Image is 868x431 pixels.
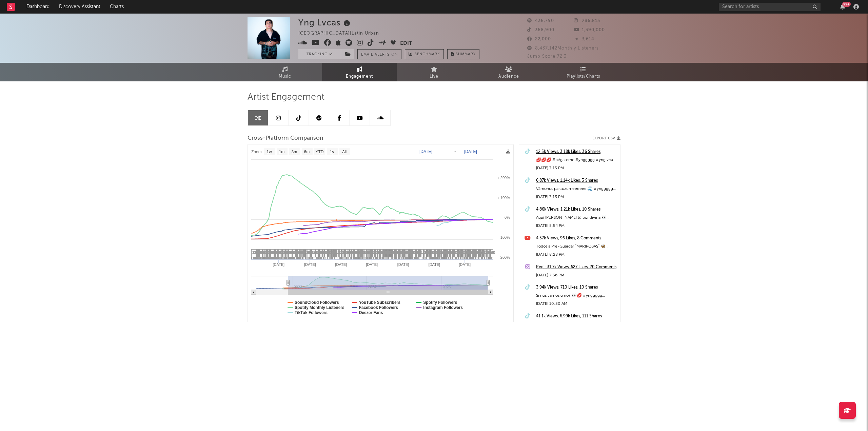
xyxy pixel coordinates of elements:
text: + 100% [497,196,510,200]
div: [GEOGRAPHIC_DATA] | Latin Urban [298,30,387,38]
span: 1 [306,250,308,254]
a: 12.5k Views, 3.18k Likes, 36 Shares [536,148,617,156]
text: -100% [499,235,510,239]
text: Instagram Followers [423,305,463,310]
span: 368,900 [527,28,554,32]
a: Benchmark [405,49,444,59]
span: 2 [335,250,337,254]
text: YouTube Subscribers [359,300,401,305]
em: On [391,53,398,57]
text: Spotify Followers [423,300,457,305]
div: [DATE] 8:28 PM [536,251,617,259]
a: Music [248,63,322,81]
span: 22,000 [527,37,551,41]
text: [DATE] [464,149,477,154]
span: 1 [391,250,393,254]
span: Benchmark [414,51,440,59]
span: 1 [485,250,487,254]
div: [DATE] 10:30 AM [536,300,617,308]
span: Live [430,73,438,81]
span: 2 [354,250,356,254]
text: + 200% [497,176,510,180]
span: 2 [489,250,491,254]
span: 1 [252,250,254,254]
button: Edit [400,39,412,48]
div: Si nos vamos o no? 👀💋 #ynggggg #ynglvcas #Mariposas #Nuevamusica #Cozumel [536,292,617,300]
span: 2 [482,250,484,254]
span: 1 [423,250,425,254]
span: 10 [289,250,293,254]
text: [DATE] [273,262,285,267]
text: 3m [292,150,297,154]
text: All [342,150,347,154]
span: 1 [461,250,463,254]
input: Search for artists [719,3,821,11]
text: 1y [330,150,334,154]
span: Audience [498,73,519,81]
a: 41.1k Views, 6.99k Likes, 111 Shares [536,312,617,320]
span: 286,813 [574,19,600,23]
text: YTD [315,150,323,154]
span: 2 [338,250,340,254]
text: 1w [267,150,272,154]
div: [DATE] 5:54 PM [536,222,617,230]
text: [DATE] [428,262,440,267]
text: Zoom [251,150,262,154]
span: Summary [456,53,476,56]
div: Vámonos pa cozumeeeeeel🌊 #ynggggg #ynglvcas #Mariposas #Cozumel #fypシ゚viral🖤tiktok [536,185,617,193]
span: 1 [430,250,432,254]
span: 3,614 [574,37,594,41]
text: → [453,149,457,154]
text: Spotify Monthly Listeners [295,305,344,310]
div: [DATE] 7:13 PM [536,193,617,201]
span: Jump Score: 72.3 [527,54,567,59]
div: Yng Lvcas [298,17,352,28]
div: Todos a Pre-Guardar “MARIPOSAS” 🦋 #musica #ynglvcas #musicanueva [536,242,617,251]
button: Tracking [298,49,341,59]
text: [DATE] [459,262,471,267]
text: 1m [279,150,285,154]
text: Facebook Followers [359,305,398,310]
div: 99 + [842,2,851,7]
a: Audience [471,63,546,81]
div: 💋💋💋 #pégateme #ynggggg #ynglvcas #fypシ゚viral🖤tiktok #fypp [536,156,617,164]
text: Deezer Fans [359,310,383,315]
span: Cross-Platform Comparison [248,134,323,142]
a: Live [397,63,471,81]
span: 19 [286,250,290,254]
button: Email AlertsOn [357,49,401,59]
text: [DATE] [419,149,432,154]
span: Engagement [346,73,373,81]
text: [DATE] [397,262,409,267]
a: 3.94k Views, 710 Likes, 10 Shares [536,283,617,292]
span: Artist Engagement [248,93,324,101]
span: 20 [268,250,272,254]
a: 6.87k Views, 1.14k Likes, 3 Shares [536,177,617,185]
text: 0% [505,215,510,219]
text: 6m [304,150,310,154]
span: 1,390,000 [574,28,605,32]
span: Playlists/Charts [567,73,600,81]
div: 4.86k Views, 1.21k Likes, 10 Shares [536,205,617,214]
span: 8,437,142 Monthly Listeners [527,46,599,51]
text: [DATE] [335,262,347,267]
a: 4.57k Views, 96 Likes, 8 Comments [536,234,617,242]
button: 99+ [840,4,845,9]
button: Export CSV [592,136,620,140]
text: [DATE] [366,262,378,267]
div: [DATE] 7:36 PM [536,271,617,279]
text: SoundCloud Followers [295,300,339,305]
a: Engagement [322,63,397,81]
text: TikTok Followers [295,310,328,315]
a: Reel: 31.7k Views, 627 Likes, 20 Comments [536,263,617,271]
button: Summary [447,49,479,59]
span: Music [279,73,291,81]
span: 12 [309,250,313,254]
span: 10 [321,250,325,254]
